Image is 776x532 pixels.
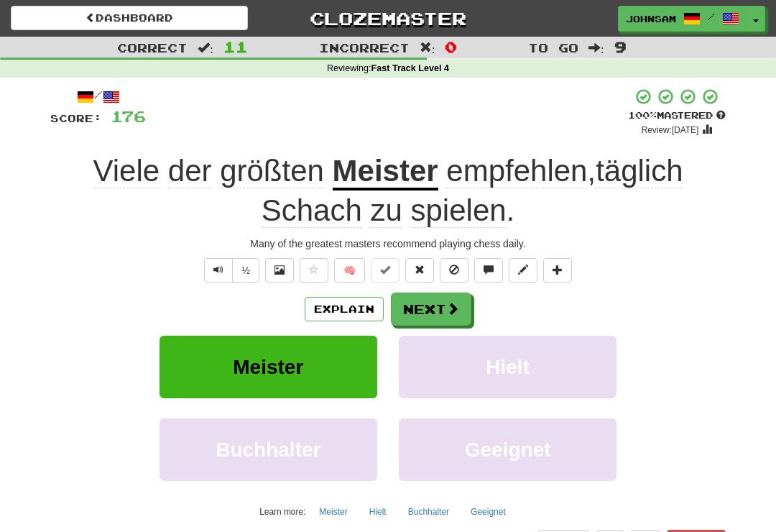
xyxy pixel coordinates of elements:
[223,38,248,55] span: 11
[618,6,747,32] a: Johnsam /
[626,12,676,25] span: Johnsam
[391,293,471,326] button: Next
[111,107,146,125] span: 176
[628,109,726,122] div: Mastered
[50,88,146,106] div: /
[93,154,160,188] span: Viele
[371,258,399,283] button: Set this sentence to 100% Mastered (alt+m)
[220,154,324,188] span: größten
[259,507,305,517] small: Learn more:
[269,6,507,31] a: Clozemaster
[474,258,503,283] button: Discuss sentence (alt+u)
[588,42,604,54] span: :
[204,258,233,283] button: Play sentence audio (ctl+space)
[311,501,355,523] button: Meister
[528,40,578,55] span: To go
[319,40,410,55] span: Incorrect
[117,40,188,55] span: Correct
[708,12,715,22] span: /
[300,258,328,283] button: Favorite sentence (alt+f)
[399,336,616,398] button: Hielt
[420,42,435,54] span: :
[265,258,294,283] button: Show image (alt+x)
[399,418,616,481] button: Geeignet
[168,154,212,188] span: der
[201,258,259,283] div: Text-to-speech controls
[628,109,657,121] span: 100 %
[642,125,699,135] small: Review: [DATE]
[11,6,248,30] a: Dashboard
[160,418,377,481] button: Buchhalter
[400,501,457,523] button: Buchhalter
[233,356,303,378] span: Meister
[446,154,587,188] span: empfehlen
[262,193,362,228] span: Schach
[543,258,572,283] button: Add to collection (alt+a)
[216,439,320,461] span: Buchhalter
[232,258,259,283] button: ½
[440,258,468,283] button: Ignore sentence (alt+i)
[509,258,537,283] button: Edit sentence (alt+d)
[305,297,384,321] button: Explain
[405,258,434,283] button: Reset to 0% Mastered (alt+r)
[486,356,530,378] span: Hielt
[160,336,377,398] button: Meister
[614,38,627,55] span: 9
[333,154,438,191] u: Meister
[50,237,726,251] div: Many of the greatest masters recommend playing chess daily.
[465,439,551,461] span: Geeignet
[445,38,457,55] span: 0
[463,501,514,523] button: Geeignet
[596,154,683,188] span: täglich
[198,42,213,54] span: :
[262,154,683,228] span: , .
[370,193,402,228] span: zu
[411,193,507,228] span: spielen
[50,112,102,124] span: Score:
[334,258,365,283] button: 🧠
[361,501,394,523] button: Hielt
[371,63,450,73] strong: Fast Track Level 4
